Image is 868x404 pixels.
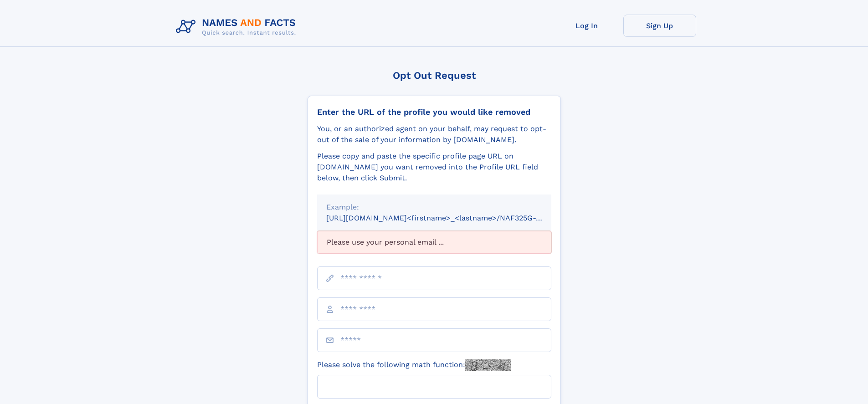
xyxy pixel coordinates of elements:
label: Please solve the following math function: [317,359,511,371]
div: Opt Out Request [308,70,561,81]
div: You, or an authorized agent on your behalf, may request to opt-out of the sale of your informatio... [317,123,551,145]
a: Log In [550,15,623,37]
a: Sign Up [623,15,696,37]
div: Please copy and paste the specific profile page URL on [DOMAIN_NAME] you want removed into the Pr... [317,151,551,184]
div: Example: [326,202,542,213]
div: Enter the URL of the profile you would like removed [317,107,551,117]
div: Please use your personal email ... [317,231,551,254]
img: Logo Names and Facts [172,15,303,39]
small: [URL][DOMAIN_NAME]<firstname>_<lastname>/NAF325G-xxxxxxxx [326,214,569,222]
